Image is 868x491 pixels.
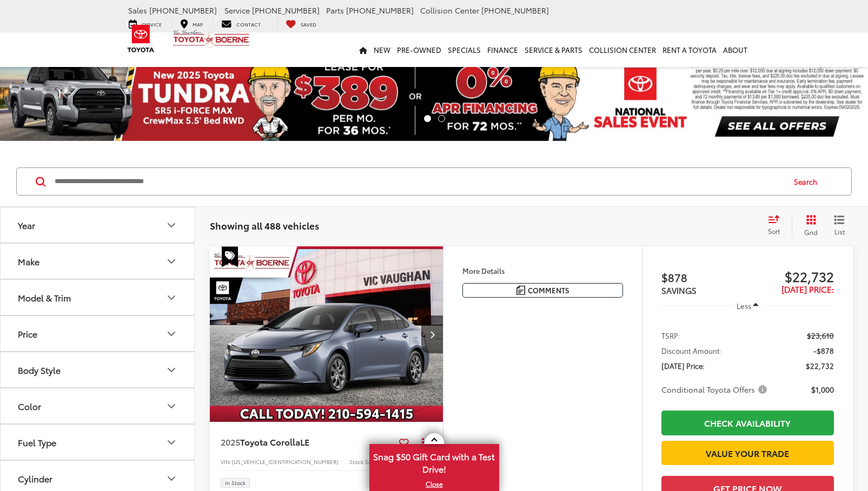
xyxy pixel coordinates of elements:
a: Finance [484,32,521,67]
span: VIN: [221,458,231,466]
div: Fuel Type [18,437,56,447]
button: Search [784,168,833,195]
span: SAVINGS [661,284,697,296]
img: Toyota [121,21,161,56]
div: Make [18,256,39,266]
span: Sales [128,5,147,16]
span: 2025 [221,435,240,448]
span: Showing all 488 vehicles [210,219,319,232]
span: Discount Amount: [661,345,722,356]
span: $23,610 [807,330,834,341]
img: 2025 Toyota Corolla LE FWD [209,246,444,422]
img: Comments [516,286,525,295]
div: Price [18,328,37,339]
button: MakeMake [1,244,195,279]
a: Home [356,32,370,67]
div: Cylinder [18,473,52,483]
input: Search by Make, Model, or Keyword [54,169,784,194]
a: Rent a Toyota [659,32,720,67]
span: Service [224,5,250,16]
button: Model & TrimModel & Trim [1,280,195,315]
span: Parts [326,5,344,16]
a: Service [121,18,170,29]
button: List View [826,214,853,236]
a: Map [172,18,211,29]
h4: More Details [462,267,623,274]
span: LE [300,435,309,448]
img: Vic Vaughan Toyota of Boerne [173,29,250,48]
span: Toyota Corolla [240,435,300,448]
div: Color [18,401,41,411]
a: My Saved Vehicles [277,18,324,29]
div: Year [165,219,178,232]
span: Stock: [349,458,365,466]
div: Fuel Type [165,436,178,449]
div: Body Style [18,365,61,375]
div: 2025 Toyota Corolla LE 0 [209,246,444,421]
a: Service & Parts: Opens in a new tab [521,32,586,67]
span: $878 [661,269,748,285]
div: Model & Trim [18,292,71,302]
a: Pre-Owned [394,32,445,67]
a: Value Your Trade [661,441,834,465]
span: [DATE] Price: [781,283,834,295]
a: 2025Toyota CorollaLE [221,436,395,448]
button: PricePrice [1,316,195,351]
span: Snag $50 Gift Card with a Test Drive! [370,445,498,478]
span: $22,732 [747,268,834,284]
span: $22,732 [806,360,834,371]
div: Color [165,400,178,413]
span: Collision Center [420,5,479,16]
span: [DATE] Price: [661,360,705,371]
span: [PHONE_NUMBER] [149,5,217,16]
div: Model & Trim [165,291,178,304]
span: $1,000 [811,384,834,395]
div: Make [165,255,178,268]
span: Conditional Toyota Offers [661,384,769,395]
span: Comments [528,285,569,295]
span: Special [222,246,238,267]
button: Body StyleBody Style [1,352,195,387]
button: Comments [462,283,623,298]
button: YearYear [1,207,195,243]
div: Price [165,327,178,340]
span: [PHONE_NUMBER] [481,5,549,16]
a: Contact [213,18,269,29]
button: Next image [421,315,443,353]
button: ColorColor [1,388,195,423]
span: Grid [804,227,818,237]
button: Less [732,296,764,315]
a: New [370,32,394,67]
div: Cylinder [165,472,178,485]
span: [PHONE_NUMBER] [346,5,414,16]
button: Conditional Toyota Offers [661,384,771,395]
a: 2025 Toyota Corolla LE FWD2025 Toyota Corolla LE FWD2025 Toyota Corolla LE FWD2025 Toyota Corolla... [209,246,444,421]
div: Body Style [165,364,178,376]
span: [US_VEHICLE_IDENTIFICATION_NUMBER] [231,458,339,466]
a: Check Availability [661,411,834,435]
a: About [720,32,751,67]
a: Specials [445,32,484,67]
span: In Stock [225,480,246,486]
span: Sort [768,226,780,236]
button: Select sort value [763,214,792,236]
span: 54305 [365,458,381,466]
button: Grid View [792,214,826,236]
a: Collision Center [586,32,659,67]
span: List [834,227,845,236]
button: Fuel TypeFuel Type [1,425,195,460]
span: -$878 [813,345,834,356]
span: Saved [301,21,316,28]
span: Less [737,301,751,311]
div: Year [18,220,35,230]
button: Actions [413,433,432,452]
span: [PHONE_NUMBER] [252,5,320,16]
span: TSRP: [661,330,680,341]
